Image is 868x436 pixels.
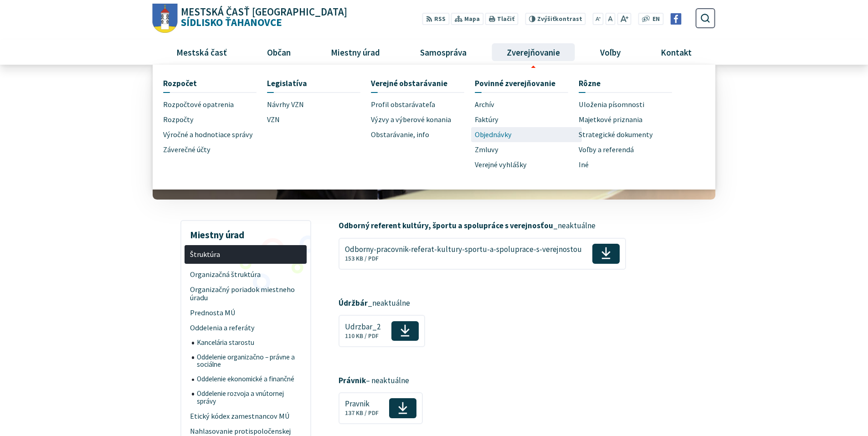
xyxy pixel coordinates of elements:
span: Výzvy a výberové konania [371,112,451,127]
span: Oddelenia a referáty [190,320,302,335]
span: Organizačná štruktúra [190,267,302,282]
h3: Miestny úrad [185,223,307,242]
a: Samospráva [404,40,483,64]
span: Výročné a hodnotiace správy [163,127,253,142]
span: Obstarávanie, info [371,127,429,142]
span: Rozpočtové opatrenia [163,97,234,112]
span: Tlačiť [497,15,514,23]
span: Legislatíva [267,75,307,92]
span: EN [652,15,660,24]
a: Záverečné účty [163,142,267,157]
button: Zvýšiťkontrast [525,13,586,25]
a: Organizačná štruktúra [185,267,307,282]
a: Mapa [451,13,483,25]
a: Rozpočtové opatrenia [163,97,267,112]
a: Strategické dokumenty [579,127,683,142]
a: Verejné obstarávanie [371,75,464,92]
a: EN [650,15,663,24]
img: Prejsť na Facebook stránku [670,13,682,25]
a: Legislatíva [267,75,360,92]
span: Voľby a referendá [579,142,634,157]
span: Udrzbar_2 [345,323,381,331]
a: Voľby [584,40,637,64]
span: Organizačný poriadok miestneho úradu [190,282,302,306]
a: Zverejňovanie [490,40,577,64]
span: Objednávky [475,127,512,142]
span: VZN [267,112,280,127]
a: Rozpočty [163,112,267,127]
span: Mapa [464,15,480,24]
strong: Odborný referent kultúry, športu a spolupráce s verejnosťou [339,221,553,231]
span: Samospráva [416,40,470,64]
a: Občan [250,40,307,64]
a: VZN [267,112,371,127]
span: Etický kódex zamestnancov MÚ [190,409,302,424]
a: Etický kódex zamestnancov MÚ [185,409,307,424]
a: Kancelária starostu [192,335,307,350]
button: Nastaviť pôvodnú veľkosť písma [605,13,615,25]
span: kontrast [537,15,582,23]
a: Udrzbar_2110 KB / PDF [339,315,425,347]
a: Kontakt [644,40,709,64]
a: Pravnik137 KB / PDF [339,392,422,424]
span: Iné [579,157,589,172]
span: Rôzne [579,75,601,92]
a: Logo Sídlisko Ťahanovce, prejsť na domovskú stránku. [153,4,347,33]
span: Rozpočty [163,112,194,127]
a: Faktúry [475,112,579,127]
span: Majetkové priznania [579,112,642,127]
span: Návrhy VZN [267,97,304,112]
span: Uloženia písomnosti [579,97,644,112]
a: Miestny úrad [314,40,396,64]
span: Občan [263,40,294,64]
span: 153 KB / PDF [345,255,379,262]
a: Návrhy VZN [267,97,371,112]
a: Obstarávanie, info [371,127,475,142]
a: Povinné zverejňovanie [475,75,568,92]
a: Uloženia písomnosti [579,97,683,112]
span: 137 KB / PDF [345,409,379,417]
span: Miestny úrad [327,40,383,64]
a: Majetkové priznania [579,112,683,127]
a: Rozpočet [163,75,257,92]
a: Oddelenie ekonomické a finančné [192,372,307,387]
span: Verejné vyhlášky [475,157,527,172]
a: Výzvy a výberové konania [371,112,475,127]
a: Verejné vyhlášky [475,157,579,172]
strong: Údržbár [339,298,368,308]
span: Kontakt [657,40,695,64]
span: Verejné obstarávanie [371,75,447,92]
a: Mestská časť [159,40,243,64]
a: Zmluvy [475,142,579,157]
span: Prednosta MÚ [190,305,302,320]
span: Strategické dokumenty [579,127,653,142]
span: Voľby [597,40,624,64]
button: Zmenšiť veľkosť písma [593,13,604,25]
a: Profil obstarávateľa [371,97,475,112]
button: Tlačiť [485,13,518,25]
a: Iné [579,157,683,172]
span: Oddelenie ekonomické a finančné [197,372,302,387]
a: Štruktúra [185,245,307,264]
span: Zmluvy [475,142,498,157]
a: Výročné a hodnotiace správy [163,127,267,142]
span: Mestská časť [173,40,230,64]
span: Rozpočet [163,75,197,92]
span: Zvýšiť [537,15,555,23]
img: Prejsť na domovskú stránku [153,4,178,33]
button: Zväčšiť veľkosť písma [617,13,631,25]
a: Prednosta MÚ [185,305,307,320]
p: _neaktuálne [339,220,646,232]
p: _neaktuálne [339,298,646,309]
span: Profil obstarávateľa [371,97,435,112]
span: Kancelária starostu [197,335,302,350]
p: – neaktuálne [339,375,646,387]
span: Sídlisko Ťahanovce [178,7,348,28]
strong: Právnik [339,375,366,385]
a: Rôzne [579,75,672,92]
span: Odborny-pracovnik-referat-kultury-sportu-a-spoluprace-s-verejnostou [345,245,582,254]
span: Oddelenie organizačno – právne a sociálne [197,350,302,372]
span: Pravnik [345,400,379,408]
span: Mestská časť [GEOGRAPHIC_DATA] [181,7,347,17]
a: Objednávky [475,127,579,142]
